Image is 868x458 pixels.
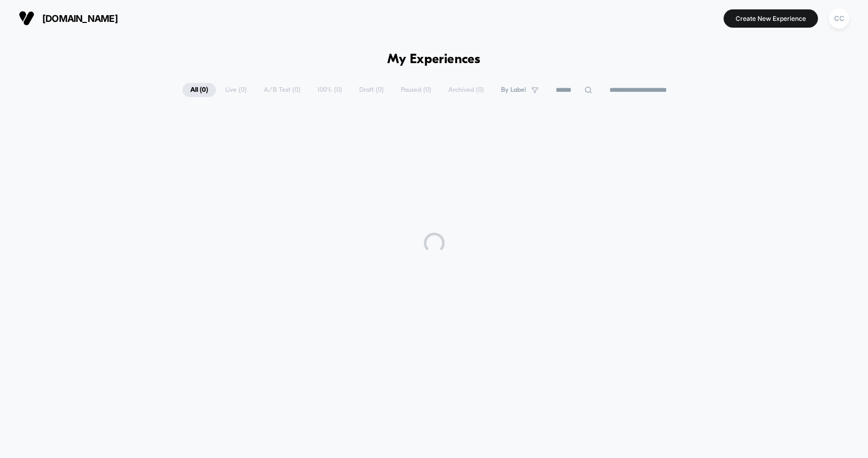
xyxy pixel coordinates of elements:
[829,8,849,29] div: CC
[387,52,481,67] h1: My Experiences
[19,10,34,26] img: Visually logo
[826,8,852,29] button: CC
[724,9,818,28] button: Create New Experience
[42,13,118,24] span: [DOMAIN_NAME]
[182,83,216,97] span: All ( 0 )
[501,86,526,94] span: By Label
[16,10,121,27] button: [DOMAIN_NAME]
